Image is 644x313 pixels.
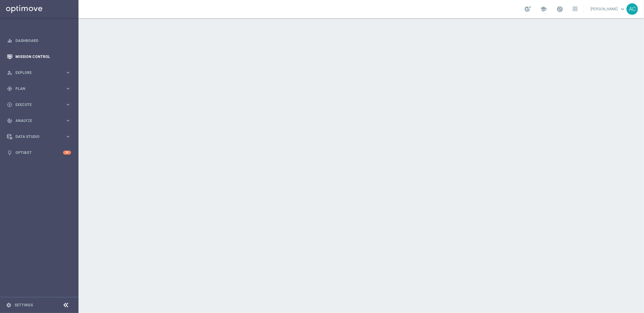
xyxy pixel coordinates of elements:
[15,49,71,65] a: Mission Control
[7,49,71,65] div: Mission Control
[15,33,71,49] a: Dashboard
[540,6,547,12] span: school
[7,102,65,107] div: Execute
[63,151,71,155] div: 8
[7,70,65,75] div: Explore
[626,3,638,15] div: AC
[7,145,71,161] div: Optibot
[7,150,71,155] button: lightbulb Optibot 8
[65,118,71,123] i: keyboard_arrow_right
[65,102,71,107] i: keyboard_arrow_right
[6,302,11,308] i: settings
[15,87,65,91] span: Plan
[15,103,65,107] span: Execute
[7,38,12,43] i: equalizer
[7,54,71,59] button: Mission Control
[15,119,65,123] span: Analyze
[65,70,71,75] i: keyboard_arrow_right
[14,303,33,307] a: Settings
[7,150,12,155] i: lightbulb
[7,86,12,91] i: gps_fixed
[15,145,63,161] a: Optibot
[15,135,65,139] span: Data Studio
[7,134,65,139] div: Data Studio
[65,134,71,139] i: keyboard_arrow_right
[15,71,65,75] span: Explore
[7,33,71,49] div: Dashboard
[7,102,12,107] i: play_circle_outline
[7,86,65,91] div: Plan
[7,86,71,91] button: gps_fixed Plan keyboard_arrow_right
[7,134,71,139] button: Data Studio keyboard_arrow_right
[619,6,626,12] span: keyboard_arrow_down
[65,86,71,91] i: keyboard_arrow_right
[7,118,71,123] button: track_changes Analyze keyboard_arrow_right
[7,118,12,123] i: track_changes
[7,70,71,75] button: person_search Explore keyboard_arrow_right
[7,102,71,107] button: play_circle_outline Execute keyboard_arrow_right
[7,118,65,123] div: Analyze
[7,38,71,43] button: equalizer Dashboard
[7,70,12,75] i: person_search
[590,5,626,14] a: [PERSON_NAME]keyboard_arrow_down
